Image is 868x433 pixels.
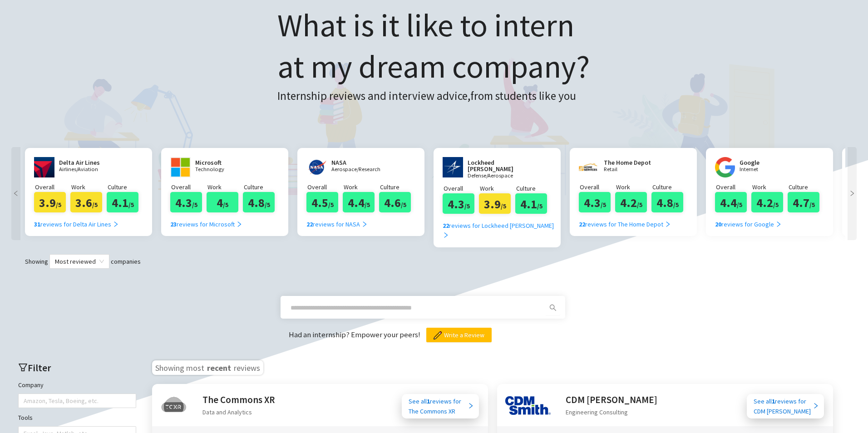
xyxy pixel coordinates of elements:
span: right [665,221,671,227]
div: 4.3 [579,192,611,212]
p: Culture [244,182,279,192]
label: Tools [18,413,33,423]
div: reviews for Google [715,219,782,229]
p: Culture [516,183,552,193]
span: /5 [365,201,370,209]
div: 4.3 [443,193,474,214]
p: Culture [789,182,824,192]
span: /5 [401,201,406,209]
p: Overall [171,182,207,192]
img: pencil.png [434,331,442,340]
h2: The Commons XR [202,392,275,407]
h2: Delta Air Lines [59,159,113,166]
div: reviews for Microsoft [170,219,242,229]
div: 4.1 [107,192,138,212]
p: Overall [307,182,343,192]
b: 31 [34,220,40,228]
span: right [236,221,242,227]
div: 4.8 [243,192,275,212]
span: right [775,221,782,227]
span: left [11,190,20,197]
p: Work [344,182,379,192]
span: /5 [773,201,779,209]
div: 4.6 [379,192,411,212]
div: 4.5 [306,192,338,212]
h2: Microsoft [195,159,250,166]
span: /5 [737,201,742,209]
div: reviews for Delta Air Lines [34,219,119,229]
span: /5 [328,201,334,209]
h2: CDM [PERSON_NAME] [566,392,657,407]
div: See all reviews for The Commons XR [409,396,468,416]
div: 4.1 [515,193,547,214]
a: See all1reviews forCDM [PERSON_NAME] [747,394,824,418]
p: Technology [195,167,250,172]
div: reviews for Lockheed [PERSON_NAME] [443,221,558,241]
p: Overall [580,182,615,192]
p: Defense/Aerospace [468,173,536,179]
span: /5 [464,202,470,210]
a: 20reviews for Google right [715,212,782,229]
div: 4.4 [343,192,375,212]
a: 22reviews for The Home Depot right [579,212,671,229]
span: search [546,304,560,311]
span: /5 [601,201,606,209]
span: filter [18,363,28,372]
span: right [361,221,368,227]
label: Company [18,380,44,390]
span: /5 [673,201,679,209]
div: 4.8 [651,192,683,212]
div: Engineering Consulting [566,407,657,417]
b: 20 [715,220,721,228]
p: Overall [716,182,751,192]
p: Culture [380,182,415,192]
h2: Lockheed [PERSON_NAME] [468,159,536,172]
div: 4.3 [170,192,202,212]
p: Internet [740,167,794,172]
span: at my dream company? [277,46,590,86]
p: Work [480,183,515,193]
div: 4.2 [751,192,783,212]
a: 22reviews for NASA right [306,212,368,229]
h1: What is it like to intern [277,5,590,87]
p: Work [71,182,107,192]
div: 4.4 [715,192,747,212]
div: 3.9 [34,192,66,212]
p: Culture [108,182,143,192]
a: 22reviews for Lockheed [PERSON_NAME] right [443,214,558,241]
div: Showing companies [9,254,859,269]
a: 23reviews for Microsoft right [170,212,242,229]
span: right [468,403,474,409]
div: reviews for NASA [306,219,368,229]
button: Write a Review [426,328,492,342]
div: 3.6 [70,192,102,212]
span: Had an internship? Empower your peers! [289,330,422,340]
span: /5 [265,201,270,209]
span: right [113,221,119,227]
b: 1 [427,397,430,405]
div: 3.9 [479,193,511,214]
div: See all reviews for CDM [PERSON_NAME] [754,396,813,416]
b: 1 [772,397,775,405]
span: /5 [501,202,506,210]
p: Culture [652,182,688,192]
span: /5 [809,201,815,209]
a: 31reviews for Delta Air Lines right [34,212,119,229]
p: Airlines/Aviation [59,167,113,172]
img: www.lockheedmartin.com [443,157,463,177]
img: google.com [715,157,735,177]
button: search [546,300,560,315]
a: See all1reviews forThe Commons XR [402,394,479,418]
span: /5 [223,201,228,209]
img: www.microsoft.com [170,157,191,177]
div: 4 [207,192,238,212]
p: Overall [35,182,70,192]
h2: NASA [331,159,386,166]
h3: Internship reviews and interview advice, from students like you [277,87,590,105]
h2: Google [740,159,794,166]
p: Work [616,182,651,192]
img: The Commons XR [160,392,187,419]
span: /5 [192,201,197,209]
b: 22 [306,220,313,228]
p: Overall [444,183,479,193]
